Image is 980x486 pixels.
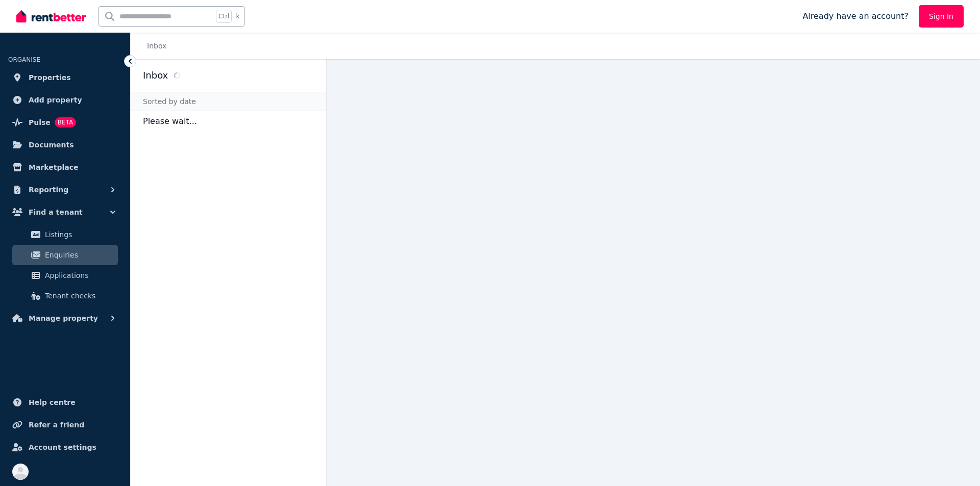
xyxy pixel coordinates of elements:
a: Enquiries [12,245,118,265]
a: Add property [8,90,122,110]
a: PulseBETA [8,112,122,133]
span: BETA [55,117,76,127]
span: Ctrl [216,10,232,23]
span: Add property [29,94,82,106]
span: Manage property [29,312,98,324]
a: Properties [8,67,122,88]
span: Help centre [29,396,76,408]
a: Sign In [919,5,964,28]
a: Help centre [8,392,122,413]
h2: Inbox [143,68,168,83]
span: Tenant checks [45,290,114,302]
span: Account settings [29,441,96,453]
a: Documents [8,135,122,155]
span: Already have an account? [802,10,909,22]
span: Find a tenant [29,206,83,218]
div: Sorted by date [131,92,326,111]
a: Refer a friend [8,415,122,435]
a: Account settings [8,437,122,457]
a: Inbox [147,42,166,50]
span: Properties [29,71,71,84]
span: Marketplace [29,161,78,173]
p: Please wait... [131,111,326,132]
a: Listings [12,224,118,245]
span: Reporting [29,184,68,196]
span: Documents [29,139,74,151]
button: Reporting [8,180,122,200]
span: k [236,12,239,20]
span: Enquiries [45,249,114,261]
a: Marketplace [8,157,122,177]
span: Applications [45,269,114,282]
span: ORGANISE [8,56,40,63]
img: RentBetter [16,9,86,24]
button: Manage property [8,308,122,328]
a: Tenant checks [12,286,118,306]
nav: Breadcrumb [131,33,179,59]
span: Pulse [29,116,51,129]
span: Refer a friend [29,419,84,431]
a: Applications [12,265,118,286]
button: Find a tenant [8,202,122,222]
span: Listings [45,228,114,241]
